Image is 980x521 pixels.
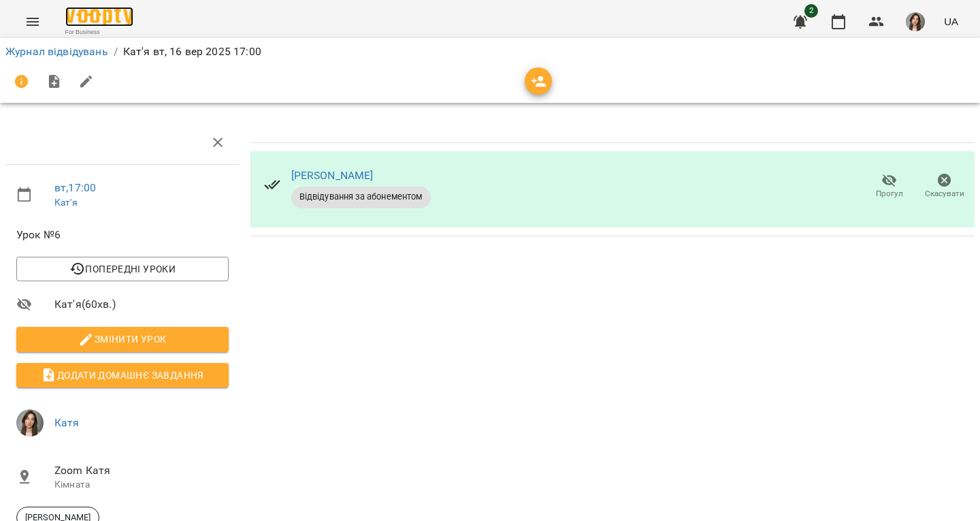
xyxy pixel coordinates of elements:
span: 2 [804,4,818,18]
span: UA [944,14,958,29]
a: [PERSON_NAME] [291,169,374,182]
li: / [114,44,118,60]
a: Кат'я [54,197,78,208]
span: Відвідування за абонементом [291,191,431,203]
a: Катя [54,416,80,429]
span: Прогул [876,188,903,200]
button: Прогул [862,168,917,206]
a: Журнал відвідувань [5,45,108,58]
img: Voopty Logo [65,7,133,27]
button: Додати домашнє завдання [16,363,229,388]
span: Скасувати [925,188,964,200]
img: b4b2e5f79f680e558d085f26e0f4a95b.jpg [16,409,44,437]
span: For Business [65,28,133,37]
span: Змінити урок [27,331,218,347]
span: Zoom Катя [54,462,229,479]
span: Додати домашнє завдання [27,367,218,383]
span: Попередні уроки [27,261,218,277]
span: Кат'я ( 60 хв. ) [54,296,229,313]
button: Menu [16,5,49,38]
img: b4b2e5f79f680e558d085f26e0f4a95b.jpg [906,12,925,31]
a: вт , 17:00 [54,181,96,194]
span: Урок №6 [16,227,229,243]
nav: breadcrumb [5,44,975,60]
button: Попередні уроки [16,257,229,281]
button: Змінити урок [16,327,229,351]
button: Скасувати [917,168,972,206]
p: Кат'я вт, 16 вер 2025 17:00 [123,44,261,60]
p: Кімната [54,478,229,492]
button: UA [938,9,964,34]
